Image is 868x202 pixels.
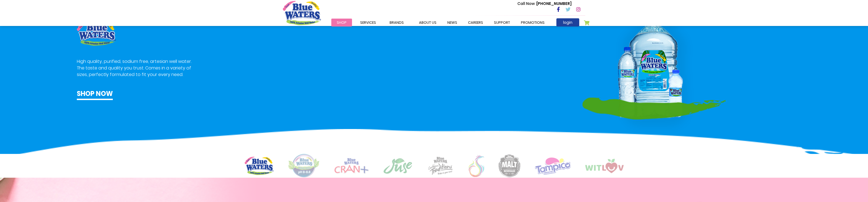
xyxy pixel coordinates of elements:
img: logo [499,154,520,177]
img: logo [383,158,412,174]
img: logo [334,158,369,174]
img: logo [535,157,571,175]
img: logo [469,155,484,177]
img: logo [245,157,274,175]
img: bw-bottles2.png [582,2,726,134]
a: News [442,19,463,27]
a: login [556,18,579,27]
a: Shop now [77,89,113,100]
p: [PHONE_NUMBER] [517,1,572,7]
img: logo [585,159,624,173]
a: Promotions [515,19,550,27]
a: about us [414,19,442,27]
img: logo [427,156,454,175]
img: product image [77,21,116,46]
span: Call Now : [517,1,536,6]
span: Shop [337,20,347,25]
a: careers [463,19,488,27]
img: logo [288,154,320,178]
a: support [488,19,515,27]
p: High quality, purified, sodium free, artesian well water. The taste and quality you trust. Comes ... [77,58,192,78]
span: Brands [390,20,404,25]
a: store logo [283,1,321,25]
span: Services [360,20,376,25]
